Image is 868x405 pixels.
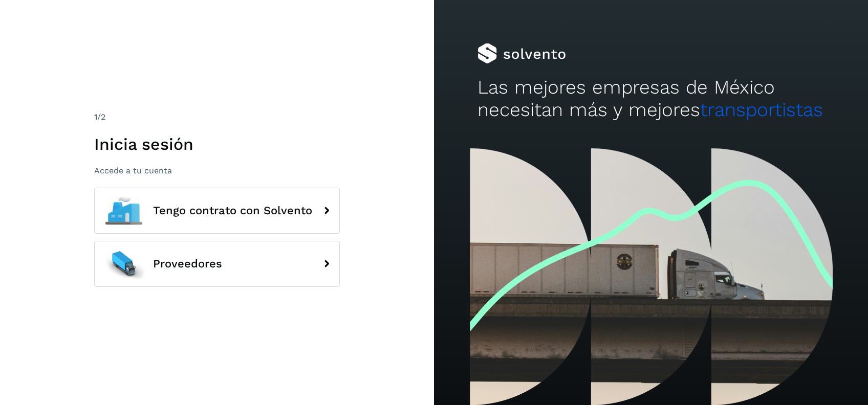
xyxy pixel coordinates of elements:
[700,99,823,121] span: transportistas
[94,111,340,123] div: /2
[94,241,340,287] button: Proveedores
[153,258,222,270] span: Proveedores
[94,166,340,175] p: Accede a tu cuenta
[478,76,824,122] h2: Las mejores empresas de México necesitan más y mejores
[153,205,312,217] span: Tengo contrato con Solvento
[94,134,340,154] h1: Inicia sesión
[94,112,97,122] span: 1
[94,188,340,234] button: Tengo contrato con Solvento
